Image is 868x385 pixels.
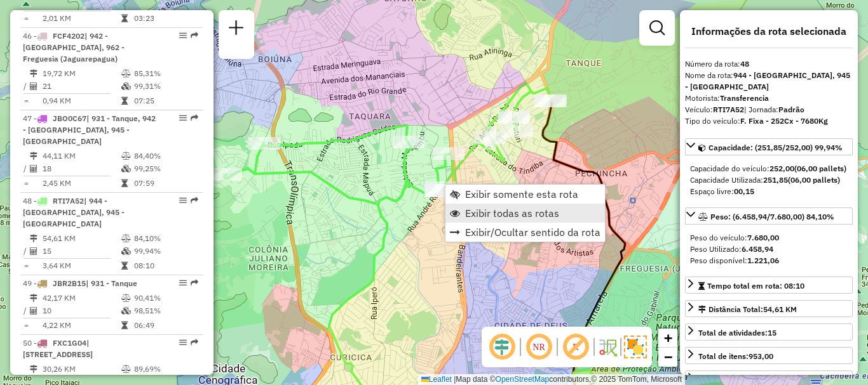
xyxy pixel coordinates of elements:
li: Exibir/Ocultar sentido da rota [445,223,605,242]
i: % de utilização do peso [121,152,131,160]
td: / [23,304,29,317]
strong: 00,15 [734,186,754,196]
td: 2,01 KM [42,12,121,25]
i: % de utilização da cubagem [121,307,131,315]
td: 84,10% [133,232,198,245]
span: | 931 - Tanque, 942 - [GEOGRAPHIC_DATA], 945 - [GEOGRAPHIC_DATA] [23,114,156,146]
strong: 7.680,00 [747,233,779,242]
i: % de utilização do peso [121,294,131,302]
li: Exibir somente esta rota [445,185,605,204]
span: Exibir/Ocultar sentido da rota [465,227,600,237]
strong: 944 - [GEOGRAPHIC_DATA], 945 - [GEOGRAPHIC_DATA] [685,70,850,91]
span: | Jornada: [744,105,804,114]
td: 3,64 KM [42,259,121,272]
i: Tempo total em rota [121,97,128,105]
td: 85,31% [133,67,198,80]
span: Peso: (6.458,94/7.680,00) 84,10% [710,212,834,221]
td: 84,40% [133,150,198,162]
span: 50 - [23,338,93,359]
span: Ocultar NR [524,332,554,362]
span: RTI7A52 [53,196,84,206]
td: / [23,162,29,175]
td: 19,72 KM [42,67,121,80]
span: Tempo total em rota: 08:10 [707,281,804,290]
span: | 942 - [GEOGRAPHIC_DATA], 962 - Freguesia (Jaguarepagua) [23,31,125,63]
i: % de utilização da cubagem [121,82,131,90]
i: Tempo total em rota [121,322,128,329]
i: % de utilização do peso [121,235,131,242]
td: 98,51% [133,304,198,317]
a: Total de atividades:15 [685,323,853,341]
td: 07:25 [133,95,198,107]
span: + [664,330,672,346]
div: Número da rota: [685,58,853,70]
i: Distância Total [30,152,37,160]
span: | [454,375,456,384]
i: Distância Total [30,235,37,242]
strong: 15 [768,328,776,337]
i: Tempo total em rota [121,262,128,270]
span: Ocultar deslocamento [487,332,517,362]
span: 46 - [23,31,125,63]
span: | [STREET_ADDRESS] [23,338,93,359]
strong: Transferencia [720,93,769,103]
a: Capacidade: (251,85/252,00) 99,94% [685,138,853,155]
a: Exibir filtros [644,15,670,41]
td: = [23,12,29,25]
a: Nova sessão e pesquisa [224,15,249,44]
span: Exibir somente esta rota [465,189,578,199]
li: Exibir todas as rotas [445,204,605,223]
td: / [23,80,29,93]
td: 06:49 [133,319,198,332]
a: Distância Total:54,61 KM [685,300,853,317]
td: 08:10 [133,259,198,272]
a: OpenStreetMap [496,375,550,384]
td: 99,25% [133,162,198,175]
i: Distância Total [30,365,37,373]
div: Distância Total: [698,304,797,315]
strong: RTI7A52 [713,105,744,114]
a: Zoom out [658,348,677,367]
div: Peso disponível: [690,255,848,266]
h4: Informações da rota selecionada [685,25,853,37]
span: FXC1G04 [53,338,86,348]
em: Opções [179,279,187,287]
i: Total de Atividades [30,165,37,173]
strong: 6.458,94 [742,244,773,254]
span: 48 - [23,196,125,228]
i: Total de Atividades [30,82,37,90]
a: Leaflet [421,375,452,384]
td: 0,94 KM [42,95,121,107]
strong: (06,00 pallets) [794,164,846,173]
span: FCF4202 [53,31,85,41]
strong: 252,00 [770,164,794,173]
td: 30,26 KM [42,363,121,375]
span: 54,61 KM [763,304,797,314]
em: Opções [179,197,187,204]
i: Total de Atividades [30,307,37,315]
i: % de utilização do peso [121,365,131,373]
td: 44,11 KM [42,150,121,162]
td: 10 [42,304,121,317]
td: 99,31% [133,80,198,93]
span: Exibir todas as rotas [465,208,559,218]
i: Tempo total em rota [121,15,128,22]
i: Total de Atividades [30,247,37,255]
div: Capacidade Utilizada: [690,174,848,186]
td: 4,22 KM [42,319,121,332]
div: Nome da rota: [685,70,853,93]
td: / [23,245,29,258]
em: Rota exportada [191,114,198,122]
a: Total de itens:953,00 [685,347,853,364]
td: 90,41% [133,292,198,304]
td: = [23,95,29,107]
td: = [23,259,29,272]
em: Opções [179,32,187,39]
span: | 931 - Tanque [86,278,137,288]
td: 2,45 KM [42,177,121,190]
div: Total de itens: [698,351,773,362]
span: Capacidade: (251,85/252,00) 99,94% [709,143,843,152]
em: Rota exportada [191,339,198,346]
span: Peso do veículo: [690,233,779,242]
td: 07:59 [133,177,198,190]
